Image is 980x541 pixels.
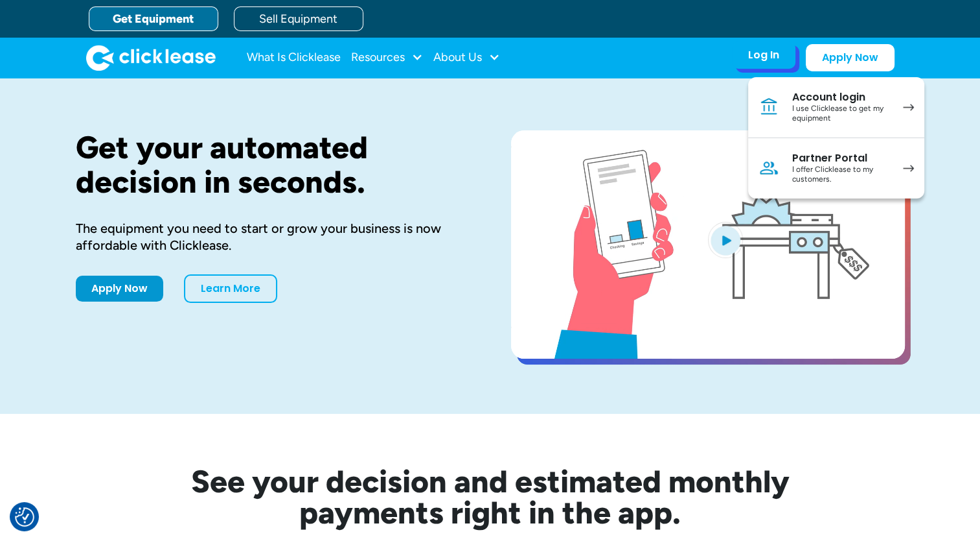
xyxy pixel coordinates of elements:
a: Sell Equipment [234,6,363,31]
img: Bank icon [758,97,779,117]
img: arrow [903,104,914,111]
a: home [86,45,216,71]
img: Blue play button logo on a light blue circular background [708,222,743,258]
div: Log In [748,49,779,62]
div: Account login [792,91,890,104]
button: Consent Preferences [15,507,34,527]
div: I use Clicklease to get my equipment [792,104,890,124]
h2: See your decision and estimated monthly payments right in the app. [128,466,853,528]
div: The equipment you need to start or grow your business is now affordable with Clicklease. [76,220,470,254]
img: Clicklease logo [86,45,216,71]
a: open lightbox [511,130,905,359]
img: Revisit consent button [15,507,34,527]
a: Learn More [184,274,277,303]
img: arrow [903,165,914,172]
h1: Get your automated decision in seconds. [76,130,470,199]
nav: Log In [748,77,924,198]
a: Apply Now [806,44,895,71]
div: I offer Clicklease to my customers. [792,165,890,185]
a: Get Equipment [89,6,218,31]
a: What Is Clicklease [247,45,341,71]
a: Partner PortalI offer Clicklease to my customers. [748,138,924,198]
div: Partner Portal [792,152,890,165]
div: About Us [433,45,500,71]
div: Resources [351,45,423,71]
a: Account loginI use Clicklease to get my equipment [748,77,924,138]
a: Apply Now [76,276,163,302]
img: Person icon [758,158,779,178]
